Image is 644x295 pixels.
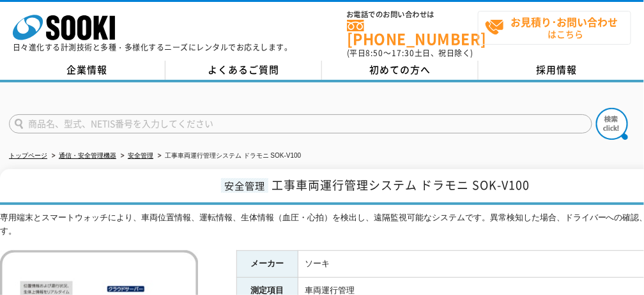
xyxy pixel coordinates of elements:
span: 17:30 [392,47,415,59]
input: 商品名、型式、NETIS番号を入力してください [9,114,592,133]
span: 工事車両運行管理システム ドラモニ SOK-V100 [272,176,530,193]
span: 初めての方へ [370,63,431,77]
a: 初めての方へ [322,61,479,80]
a: 採用情報 [479,61,635,80]
a: よくあるご質問 [165,61,322,80]
a: 企業情報 [9,61,165,80]
p: 日々進化する計測技術と多種・多様化するニーズにレンタルでお応えします。 [13,43,293,51]
th: メーカー [237,251,298,278]
a: 安全管理 [128,152,153,159]
a: お見積り･お問い合わせはこちら [478,11,631,45]
span: はこちら [485,11,631,43]
span: 8:50 [366,47,384,59]
span: (平日 ～ 土日、祝日除く) [347,47,473,59]
a: [PHONE_NUMBER] [347,20,478,46]
span: 安全管理 [221,178,268,193]
span: お電話でのお問い合わせは [347,11,478,19]
a: 通信・安全管理機器 [59,152,116,159]
a: トップページ [9,152,47,159]
li: 工事車両運行管理システム ドラモニ SOK-V100 [155,149,301,163]
strong: お見積り･お問い合わせ [511,14,618,29]
img: btn_search.png [596,108,628,140]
